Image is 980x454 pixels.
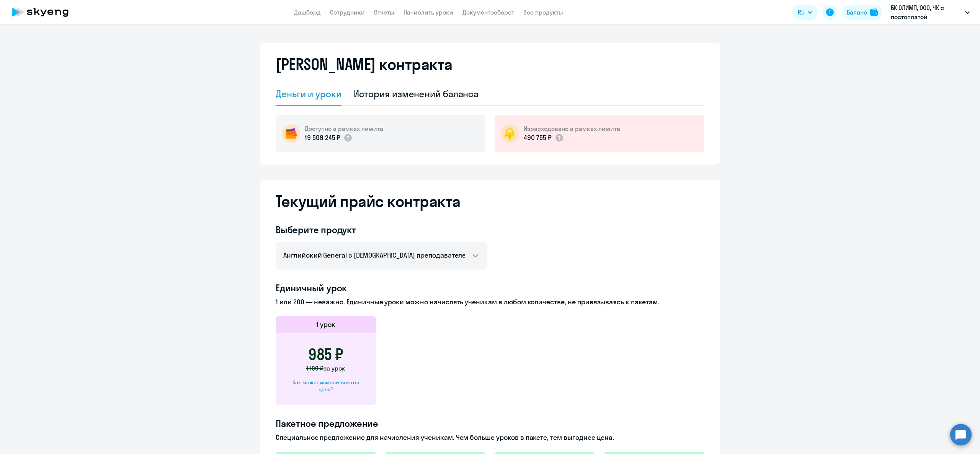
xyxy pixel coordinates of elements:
a: Дашборд [294,8,321,16]
span: 1 190 ₽ [306,364,323,372]
p: 490 755 ₽ [524,133,552,143]
h2: [PERSON_NAME] контракта [276,55,452,73]
button: БК ОЛИМП, ООО, ЧК с постоплатой [887,3,973,21]
div: История изменений баланса [354,88,479,100]
h5: Израсходовано в рамках лимита [524,124,620,133]
p: БК ОЛИМП, ООО, ЧК с постоплатой [891,3,962,21]
div: Как может измениться эта цена? [288,379,364,393]
a: Документооборот [462,8,514,16]
p: 1 или 200 — неважно. Единичные уроки можно начислять ученикам в любом количестве, не привязываясь... [276,297,704,307]
button: RU [792,5,818,20]
img: wallet-circle.png [282,124,300,143]
h5: Доступно в рамках лимита [305,124,383,133]
div: Баланс [847,8,867,17]
div: Деньги и уроки [276,88,341,100]
h4: Выберите продукт [276,224,487,236]
a: Начислить уроки [403,8,453,16]
h4: Пакетное предложение [276,417,704,430]
a: Сотрудники [330,8,365,16]
a: Отчеты [374,8,394,16]
h4: Единичный урок [276,282,704,294]
p: 19 509 245 ₽ [305,133,340,143]
button: Балансbalance [842,5,882,20]
p: Специальное предложение для начисления ученикам. Чем больше уроков в пакете, тем выгоднее цена. [276,433,704,443]
span: RU [798,8,805,17]
h5: 1 урок [316,320,335,330]
span: за урок [323,364,345,372]
img: balance [870,8,878,16]
img: bell-circle.png [501,124,519,143]
h2: Текущий прайс контракта [276,192,704,211]
a: Все продукты [523,8,563,16]
h3: 985 ₽ [308,345,343,364]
